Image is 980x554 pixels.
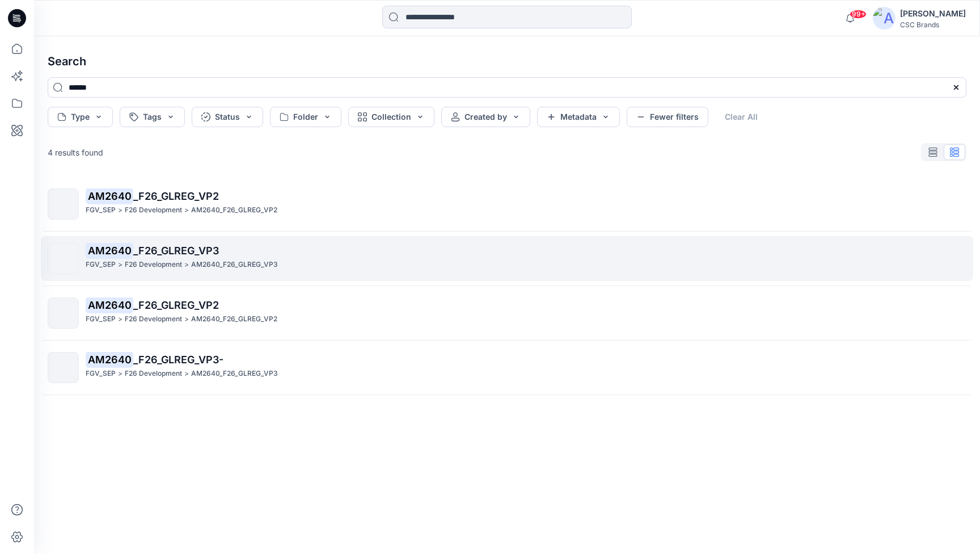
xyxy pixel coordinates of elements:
[627,107,708,127] button: Fewer filters
[86,204,116,216] p: FGV_SEP
[184,204,189,216] p: >
[125,368,182,380] p: F26 Development
[133,354,223,366] span: _F26_GLREG_VP3-
[86,313,116,325] p: FGV_SEP
[48,146,103,158] p: 4 results found
[118,368,122,380] p: >
[41,182,973,226] a: AM2640_F26_GLREG_VP2FGV_SEP>F26 Development>AM2640_F26_GLREG_VP2
[900,20,966,29] div: CSC Brands
[537,107,620,127] button: Metadata
[39,45,975,77] h4: Search
[86,188,133,204] mark: AM2640
[48,107,113,127] button: Type
[118,313,122,325] p: >
[184,313,189,325] p: >
[873,7,895,30] img: avatar
[125,204,182,216] p: F26 Development
[133,245,219,257] span: _F26_GLREG_VP3
[191,313,277,325] p: AM2640_F26_GLREG_VP2
[86,242,133,258] mark: AM2640
[41,345,973,390] a: AM2640_F26_GLREG_VP3-FGV_SEP>F26 Development>AM2640_F26_GLREG_VP3
[120,107,185,127] button: Tags
[125,259,182,271] p: F26 Development
[41,291,973,335] a: AM2640_F26_GLREG_VP2FGV_SEP>F26 Development>AM2640_F26_GLREG_VP2
[118,204,122,216] p: >
[86,297,133,313] mark: AM2640
[192,107,263,127] button: Status
[191,204,277,216] p: AM2640_F26_GLREG_VP2
[125,313,182,325] p: F26 Development
[441,107,530,127] button: Created by
[184,368,189,380] p: >
[41,236,973,281] a: AM2640_F26_GLREG_VP3FGV_SEP>F26 Development>AM2640_F26_GLREG_VP3
[86,368,116,380] p: FGV_SEP
[900,7,966,20] div: [PERSON_NAME]
[270,107,341,127] button: Folder
[850,10,867,19] span: 99+
[191,259,278,271] p: AM2640_F26_GLREG_VP3
[133,190,219,202] span: _F26_GLREG_VP2
[86,351,133,367] mark: AM2640
[118,259,122,271] p: >
[191,368,278,380] p: AM2640_F26_GLREG_VP3
[133,299,219,311] span: _F26_GLREG_VP2
[348,107,434,127] button: Collection
[184,259,189,271] p: >
[86,259,116,271] p: FGV_SEP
